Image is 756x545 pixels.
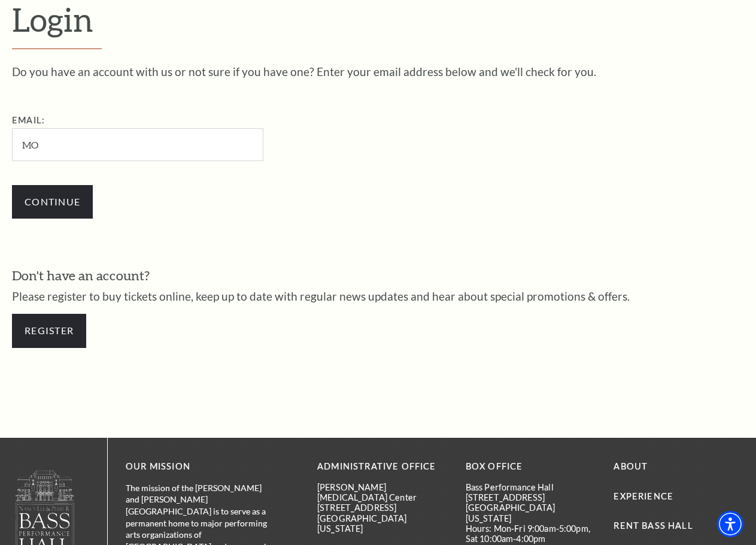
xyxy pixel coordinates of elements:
[317,513,448,534] p: [GEOGRAPHIC_DATA][US_STATE]
[317,482,448,503] p: [PERSON_NAME][MEDICAL_DATA] Center
[12,267,744,285] h3: Don't have an account?
[614,461,648,471] a: About
[12,128,263,161] input: Required
[126,459,275,474] p: OUR MISSION
[614,491,673,501] a: Experience
[717,511,743,537] div: Accessibility Menu
[466,459,596,474] p: BOX OFFICE
[614,520,693,531] a: Rent Bass Hall
[12,185,93,219] input: Submit button
[466,523,596,544] p: Hours: Mon-Fri 9:00am-5:00pm, Sat 10:00am-4:00pm
[12,314,86,347] a: Register
[466,492,596,502] p: [STREET_ADDRESS]
[466,482,596,492] p: Bass Performance Hall
[317,459,448,474] p: Administrative Office
[12,115,45,125] label: Email:
[466,502,596,523] p: [GEOGRAPHIC_DATA][US_STATE]
[317,502,448,513] p: [STREET_ADDRESS]
[12,66,744,77] p: Do you have an account with us or not sure if you have one? Enter your email address below and we...
[12,290,744,302] p: Please register to buy tickets online, keep up to date with regular news updates and hear about s...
